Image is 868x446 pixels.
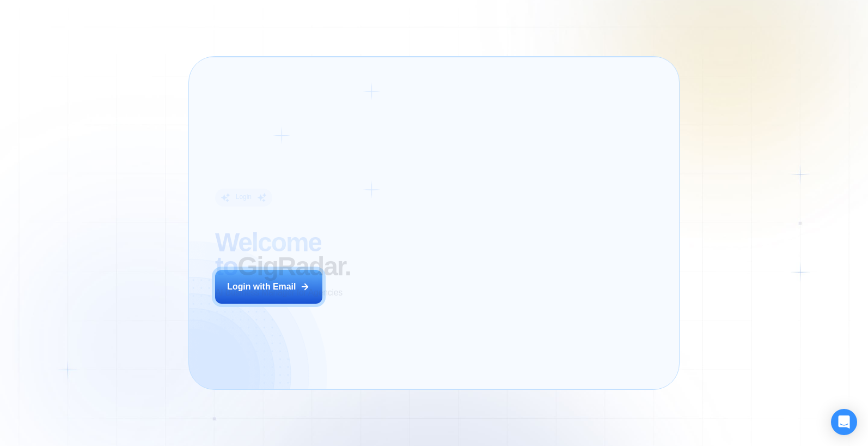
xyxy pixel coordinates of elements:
p: AI Business Manager for Agencies [215,287,343,299]
span: Welcome to [215,228,321,281]
div: Open Intercom Messenger [831,409,857,435]
div: Login with Email [227,281,296,293]
h2: ‍ GigRadar. [215,231,399,279]
div: Login [236,193,252,202]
